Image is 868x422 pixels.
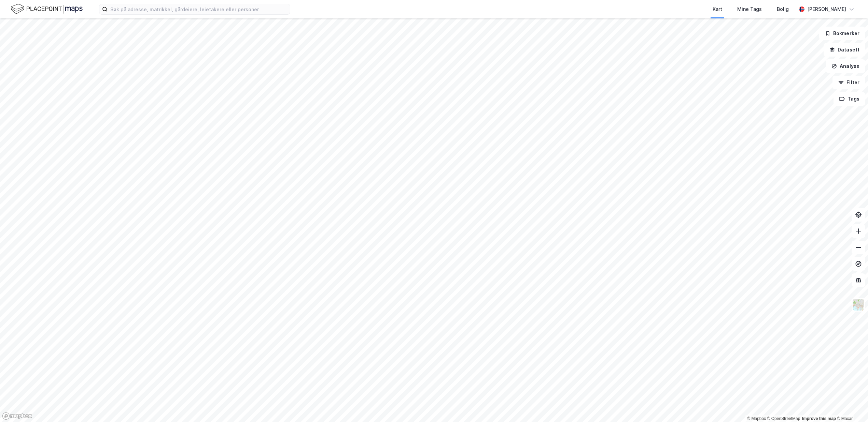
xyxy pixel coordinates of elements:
[767,416,800,421] a: OpenStreetMap
[819,27,865,40] button: Bokmerker
[737,5,762,13] div: Mine Tags
[834,389,868,422] div: Kontrollprogram for chat
[824,43,865,57] button: Datasett
[852,298,865,311] img: Z
[713,5,722,13] div: Kart
[807,5,846,13] div: [PERSON_NAME]
[11,3,83,15] img: logo.f888ab2527a4732fd821a326f86c7f29.svg
[834,92,865,106] button: Tags
[834,389,868,422] iframe: Chat Widget
[832,76,865,89] button: Filter
[2,412,32,420] a: Mapbox homepage
[777,5,789,13] div: Bolig
[802,416,836,421] a: Improve this map
[108,4,290,14] input: Søk på adresse, matrikkel, gårdeiere, leietakere eller personer
[747,416,766,421] a: Mapbox
[826,59,865,73] button: Analyse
